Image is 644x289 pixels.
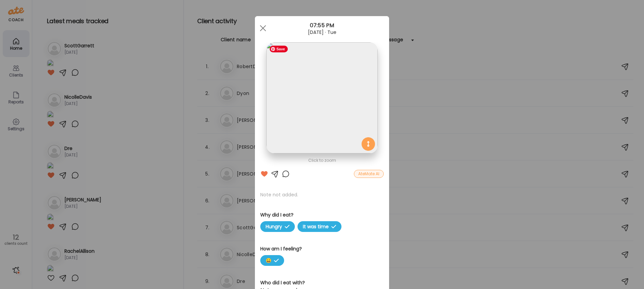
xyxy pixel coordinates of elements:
h3: How am I feeling? [260,245,384,252]
span: It was time [298,221,341,232]
span: Hungry [260,221,295,232]
img: images%2F0vTaWyIcA4UGvAp1oZK5yOxvVAX2%2FT26pYNnXYTjjqAAxnRvq%2Fh5w3u05NEw5WYKNQzVSa_1080 [266,42,377,153]
div: [DATE] · Tue [255,30,389,35]
p: Note not added. [260,191,384,198]
span: Save [270,46,288,52]
h3: Who did I eat with? [260,279,384,286]
div: 07:55 PM [255,21,389,30]
span: 😀 [260,255,284,266]
div: Click to zoom [260,156,384,164]
div: AteMate AI [354,170,384,178]
h3: Why did I eat? [260,211,384,219]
